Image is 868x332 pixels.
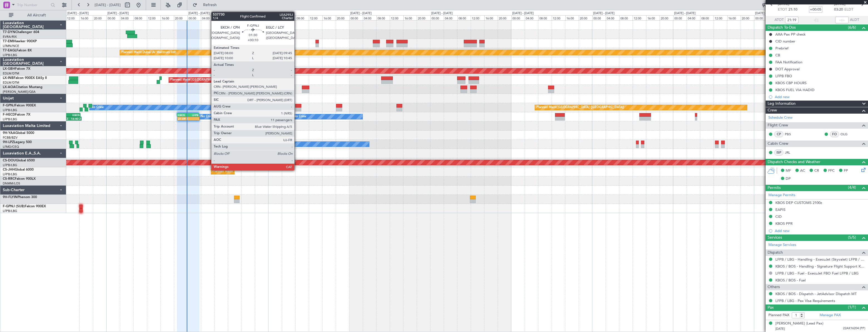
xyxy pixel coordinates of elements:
div: 20:00 [93,15,107,20]
label: Planned PAX [768,313,789,318]
div: [DATE] - [DATE] [674,11,696,16]
div: 16:00 [403,15,417,20]
div: 12:00 [390,15,403,20]
span: Leg Information [768,101,796,107]
a: CS-RRCFalcon 900LX [3,177,36,181]
div: [DATE] - [DATE] [755,11,776,16]
span: T7-DYN [3,31,15,34]
span: CS-JHH [3,168,15,171]
div: EAPIS [775,207,785,212]
a: Schedule Crew [768,115,793,121]
span: (1/1) [848,304,856,310]
div: 12:00 [309,15,322,20]
span: CS-DOU [3,159,16,162]
a: F-GPNJFalcon 900EX [3,104,36,107]
div: 08:00 [700,15,714,20]
div: 08:00 [376,15,390,20]
span: Cabin Crew [768,141,788,147]
div: 12:00 [633,15,646,20]
div: 08:00 [214,15,228,20]
a: LX-AOACitation Mustang [3,86,43,89]
input: --:-- [785,17,798,23]
a: LFPB/LBG [3,108,17,112]
span: 22AK16204 (PP) [843,326,865,331]
div: 12:00 [714,15,727,20]
div: 04:00 [606,15,619,20]
a: LFPB/LBG [3,172,17,176]
div: 16:00 [646,15,660,20]
div: KBOS DEP CUSTOMS 2100z [775,200,822,205]
div: KBOS [68,113,80,117]
button: Refresh [190,1,223,9]
a: EVRA/RIX [3,35,17,39]
span: ETOT [778,7,787,13]
span: All Aircraft [14,13,59,17]
div: KBOS FUEL VIA HADID [775,88,815,92]
div: 20:00 [741,15,754,20]
span: Dispatch Checks and Weather [768,159,820,165]
span: (5/5) [848,234,856,240]
a: PBS [785,132,797,137]
a: Manage PAX [820,313,841,318]
div: 04:00 [687,15,700,20]
a: T7-EMIHawker 900XP [3,40,37,43]
div: 08:00 [538,15,552,20]
span: F-GPNJ (SUB) [3,205,25,208]
div: 12:00 [147,15,161,20]
span: T7-EMI [3,40,14,43]
span: DP [786,176,791,182]
span: F-GPNJ [3,104,15,107]
div: Planned Maint [GEOGRAPHIC_DATA] ([GEOGRAPHIC_DATA]) [170,76,258,84]
div: 04:00 [525,15,538,20]
a: OLG [840,132,853,137]
div: FAA Notification [775,60,802,64]
span: [DATE] - [DATE] [95,3,121,8]
span: F-HECD [3,113,15,116]
span: (6/6) [848,24,856,30]
span: 9H-FLYIN [3,196,18,199]
span: 9H-LPZ [3,141,14,144]
a: EDLW/DTM [3,81,19,85]
span: CS-RRC [3,177,15,181]
div: 20:00 [660,15,673,20]
div: [DATE] - [DATE] [188,11,210,16]
div: 04:00 [120,15,134,20]
div: [PERSON_NAME] (Lead Pax) [775,321,823,326]
div: 16:00 [241,15,255,20]
a: EDLW/DTM [3,71,19,76]
a: LFMD/CEQ [3,145,19,149]
div: 00:00 [107,15,120,20]
input: Trip Number [17,1,49,9]
a: JRL [785,150,797,155]
a: LFPB/LBG [3,117,17,121]
span: 03:20 [834,7,843,13]
span: [DATE] [775,327,785,331]
span: Refresh [198,3,222,7]
span: ATOT [775,17,784,23]
span: MF [786,168,791,174]
div: 00:00 [592,15,606,20]
div: KBOS PPR [775,221,793,226]
span: Services [768,234,782,241]
div: 00:00 [430,15,444,20]
span: 21:10 [788,7,797,13]
span: (4/4) [848,184,856,190]
a: F-GPNJ (SUB)Falcon 900EX [3,205,46,208]
span: FFC [828,168,835,174]
a: Manage Services [768,242,796,248]
a: 9H-FLYINPhenom 300 [3,196,37,199]
div: 20:00 [417,15,430,20]
div: 16:00 [80,15,93,20]
div: - [188,117,199,120]
div: 04:00 [363,15,376,20]
div: [DATE] - [DATE] [593,11,615,16]
div: Prebrief [775,46,788,51]
div: 16:00 [565,15,579,20]
span: FP [844,168,848,174]
div: 12:00 [552,15,565,20]
div: AXA Pax PP check [775,32,806,37]
a: [PERSON_NAME]/QSA [3,90,36,94]
a: T7-DYNChallenger 604 [3,31,39,34]
div: [DATE] - [DATE] [107,11,129,16]
a: LFPB/LBG [3,209,17,213]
